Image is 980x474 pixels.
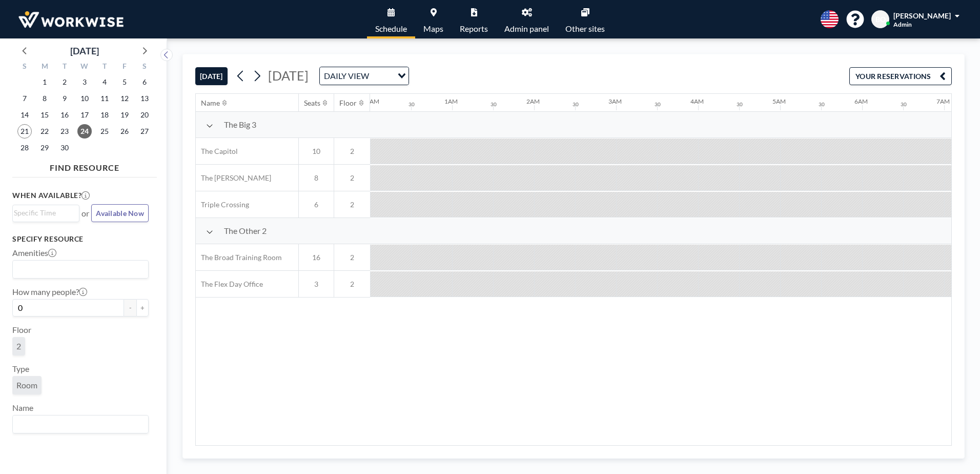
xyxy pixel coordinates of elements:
span: Friday, September 26, 2025 [117,124,132,139]
div: T [55,61,75,74]
span: Admin [893,21,912,28]
span: Thursday, September 4, 2025 [97,75,112,89]
span: Friday, September 19, 2025 [117,108,132,122]
div: Floor [339,98,357,108]
div: 12AM [362,97,379,105]
span: Monday, September 1, 2025 [37,75,52,89]
div: 30 [655,101,661,108]
input: Search for option [14,207,73,219]
span: Thursday, September 25, 2025 [97,124,112,139]
label: Type [12,364,29,374]
span: Admin panel [504,25,549,33]
span: Wednesday, September 17, 2025 [77,108,92,122]
div: 5AM [772,97,786,105]
span: Sunday, September 28, 2025 [17,141,32,155]
span: Monday, September 15, 2025 [37,108,52,122]
label: Floor [12,325,31,335]
span: Sunday, September 21, 2025 [17,124,32,139]
div: 30 [819,101,825,108]
span: Monday, September 8, 2025 [37,91,52,106]
span: Thursday, September 18, 2025 [97,108,112,122]
span: Sunday, September 14, 2025 [17,108,32,122]
div: Search for option [320,67,409,85]
span: Tuesday, September 23, 2025 [57,124,72,139]
div: Search for option [13,261,148,278]
button: Available Now [91,204,149,222]
span: Friday, September 5, 2025 [117,75,132,89]
span: 6 [299,200,334,209]
button: [DATE] [195,67,228,85]
span: Saturday, September 20, 2025 [137,108,152,122]
span: Triple Crossing [196,200,249,209]
span: Friday, September 12, 2025 [117,91,132,106]
button: YOUR RESERVATIONS [849,67,952,85]
div: Seats [304,98,320,108]
span: Other sites [565,25,605,33]
span: or [81,208,89,219]
span: Saturday, September 6, 2025 [137,75,152,89]
span: 2 [334,200,370,209]
span: Tuesday, September 16, 2025 [57,108,72,122]
div: [DATE] [70,44,99,58]
h4: FIND RESOURCE [12,159,157,173]
div: 6AM [854,97,868,105]
span: Sunday, September 7, 2025 [17,91,32,106]
span: The Broad Training Room [196,253,282,262]
span: 2 [16,341,21,351]
span: Monday, September 22, 2025 [37,124,52,139]
span: Thursday, September 11, 2025 [97,91,112,106]
div: 30 [573,101,579,108]
span: 16 [299,253,334,262]
label: How many people? [12,287,87,297]
span: The [PERSON_NAME] [196,173,271,183]
span: Wednesday, September 10, 2025 [77,91,92,106]
div: T [94,61,114,74]
div: 30 [491,101,497,108]
label: Amenities [12,248,56,258]
button: - [124,299,136,317]
span: 2 [334,173,370,183]
div: 30 [409,101,415,108]
span: Schedule [375,25,407,33]
span: Wednesday, September 24, 2025 [77,124,92,139]
span: Room [16,380,37,390]
div: M [35,61,55,74]
div: 3AM [608,97,622,105]
span: 2 [334,253,370,262]
span: DAILY VIEW [322,69,371,83]
span: [DATE] [268,68,309,83]
input: Search for option [14,263,142,276]
span: 10 [299,147,334,156]
span: 2 [334,147,370,156]
span: Maps [423,25,443,33]
input: Search for option [14,418,142,431]
div: W [75,61,95,74]
span: Tuesday, September 2, 2025 [57,75,72,89]
span: Tuesday, September 30, 2025 [57,141,72,155]
img: organization-logo [16,9,126,30]
div: 1AM [444,97,458,105]
span: Wednesday, September 3, 2025 [77,75,92,89]
div: 4AM [690,97,704,105]
div: 30 [737,101,743,108]
span: Saturday, September 27, 2025 [137,124,152,139]
div: Search for option [13,205,79,221]
span: Available Now [96,209,144,218]
span: The Flex Day Office [196,280,263,289]
div: 2AM [526,97,540,105]
div: 7AM [936,97,950,105]
span: 3 [299,280,334,289]
span: 8 [299,173,334,183]
div: Search for option [13,416,148,433]
div: F [114,61,134,74]
div: S [15,61,35,74]
h3: Specify resource [12,234,149,244]
span: Monday, September 29, 2025 [37,141,52,155]
span: The Capitol [196,147,238,156]
span: Saturday, September 13, 2025 [137,91,152,106]
span: The Other 2 [224,226,267,236]
span: BO [875,15,886,24]
div: S [134,61,154,74]
span: 2 [334,280,370,289]
input: Search for option [372,69,392,83]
